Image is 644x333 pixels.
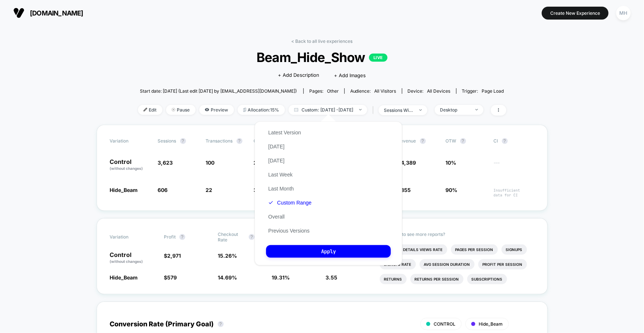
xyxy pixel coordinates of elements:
span: + Add Description [278,72,319,79]
div: Audience: [350,88,396,94]
span: Preview [199,105,234,115]
span: 606 [158,187,168,193]
span: OTW [446,138,486,144]
span: $ [398,187,411,193]
span: 2,971 [167,253,181,259]
li: Product Details Views Rate [380,244,447,255]
button: Custom Range [266,199,314,206]
span: All Visitors [375,88,396,94]
span: 15.26 % [218,253,237,259]
span: (without changes) [110,166,143,171]
li: Returns [380,274,407,284]
span: 3.55 [326,274,338,281]
span: Device: [402,88,456,94]
span: $ [164,274,177,281]
span: Hide_Beam [110,187,138,193]
span: Page Load [482,88,504,94]
button: ? [420,138,426,144]
span: Variation [110,138,151,144]
li: Avg Session Duration [420,259,475,270]
button: Last Month [266,185,296,192]
button: Apply [266,245,391,258]
button: Previous Versions [266,227,312,234]
span: Sessions [158,138,176,144]
span: Allocation: 15% [238,105,285,115]
span: Transactions [206,138,233,144]
div: Pages: [309,88,339,94]
span: $ [398,159,416,166]
img: rebalance [243,108,246,112]
button: Last Week [266,171,295,178]
span: 10% [446,159,457,166]
button: Create New Experience [542,7,609,20]
li: Profit Per Session [478,259,527,270]
span: Pause [166,105,196,115]
span: Hide_Beam [110,274,138,281]
span: Checkout Rate [218,231,245,243]
button: ? [180,138,186,144]
span: Insufficient data for CI [494,188,534,198]
span: 100 [206,159,215,166]
div: sessions with impression [384,107,414,113]
button: ? [502,138,508,144]
span: --- [494,161,534,171]
img: end [359,109,362,110]
span: 14.69 % [218,274,237,281]
img: edit [144,108,147,111]
div: MH [616,6,631,20]
button: [DATE] [266,143,287,150]
button: ? [460,138,466,144]
span: 855 [401,187,411,193]
button: ? [179,234,185,240]
button: Overall [266,213,287,220]
span: 579 [167,274,177,281]
li: Returns Per Session [410,274,464,284]
button: MH [614,6,633,21]
span: + Add Images [334,72,366,78]
span: (without changes) [110,259,143,264]
span: CI [494,138,534,144]
span: Custom: [DATE] - [DATE] [289,105,367,115]
span: other [327,88,339,94]
span: CONTROL [434,321,456,327]
button: Latest Version [266,129,303,136]
button: [DOMAIN_NAME] [11,7,86,19]
a: < Back to all live experiences [292,38,353,44]
div: Trigger: [462,88,504,94]
img: calendar [294,108,298,111]
button: ? [218,321,224,327]
p: Would like to see more reports? [380,231,534,237]
p: Control [110,252,156,264]
span: 90% [446,187,458,193]
span: Edit [138,105,162,115]
li: Pages Per Session [451,244,498,255]
p: LIVE [369,54,388,62]
span: Profit [164,234,176,240]
img: end [419,109,422,111]
span: Beam_Hide_Show [156,49,488,65]
img: end [475,109,478,110]
div: Desktop [440,107,470,113]
span: $ [164,253,181,259]
span: 19.31 % [272,274,290,281]
span: 4,389 [401,159,416,166]
span: 22 [206,187,213,193]
img: end [172,108,175,111]
span: Variation [110,231,151,243]
span: [DOMAIN_NAME] [30,9,83,17]
span: Start date: [DATE] (Last edit [DATE] by [EMAIL_ADDRESS][DOMAIN_NAME]) [140,88,297,94]
img: Visually logo [13,7,24,18]
span: all devices [427,88,451,94]
li: Signups [502,244,527,255]
span: | [371,105,379,116]
span: 3,623 [158,159,173,166]
li: Subscriptions [467,274,507,284]
button: [DATE] [266,157,287,164]
span: Hide_Beam [479,321,503,327]
button: ? [237,138,242,144]
p: Control [110,159,151,171]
